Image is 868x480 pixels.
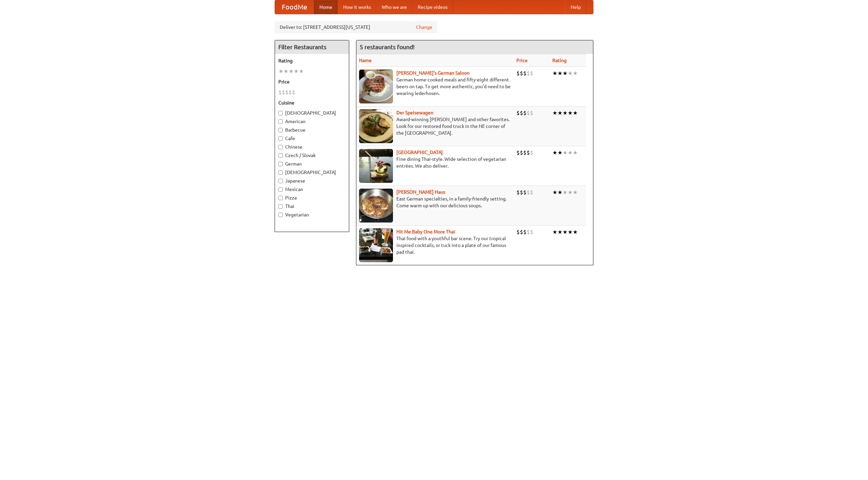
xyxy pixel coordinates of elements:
a: Rating [552,58,567,63]
li: $ [282,89,285,96]
li: ★ [557,228,563,236]
input: Thai [278,204,283,209]
li: $ [292,89,295,96]
input: Japanese [278,179,283,183]
li: $ [530,189,533,196]
label: Barbecue [278,127,346,133]
label: Chinese [278,143,346,150]
li: ★ [568,109,573,117]
li: $ [523,228,527,236]
h5: Rating [278,57,346,64]
li: ★ [568,189,573,196]
a: [PERSON_NAME] Haus [396,189,445,195]
a: Help [565,0,586,14]
li: $ [527,189,530,196]
li: $ [520,149,523,156]
li: ★ [563,189,568,196]
li: $ [527,70,530,77]
a: Recipe videos [412,0,453,14]
li: $ [516,70,520,77]
li: ★ [278,68,283,75]
input: Mexican [278,187,283,192]
li: $ [516,149,520,156]
a: How it works [338,0,376,14]
h5: Cuisine [278,99,346,106]
li: ★ [552,70,557,77]
label: Mexican [278,186,346,193]
li: ★ [557,189,563,196]
input: [DEMOGRAPHIC_DATA] [278,111,283,115]
li: $ [523,189,527,196]
li: ★ [552,189,557,196]
label: Cafe [278,135,346,142]
li: $ [520,109,523,117]
li: ★ [289,68,294,75]
li: $ [520,70,523,77]
li: $ [285,89,289,96]
label: Czech / Slovak [278,152,346,159]
ng-pluralize: 5 restaurants found! [360,44,415,50]
b: Hit Me Baby One More Thai [396,229,455,234]
li: $ [516,228,520,236]
a: [PERSON_NAME]'s German Saloon [396,70,470,76]
li: $ [516,189,520,196]
label: Vegetarian [278,211,346,218]
li: $ [530,109,533,117]
input: Czech / Slovak [278,153,283,158]
li: ★ [557,109,563,117]
li: ★ [299,68,304,75]
li: ★ [552,149,557,156]
input: Chinese [278,145,283,149]
p: Fine dining Thai-style. Wide selection of vegetarian entrées. We also deliver. [359,156,511,169]
li: $ [520,189,523,196]
input: Cafe [278,136,283,141]
a: Home [314,0,338,14]
label: Japanese [278,177,346,184]
li: ★ [563,149,568,156]
input: American [278,119,283,124]
li: $ [516,109,520,117]
label: [DEMOGRAPHIC_DATA] [278,169,346,176]
li: ★ [557,149,563,156]
label: American [278,118,346,125]
a: FoodMe [275,0,314,14]
img: speisewagen.jpg [359,109,393,143]
li: ★ [573,109,578,117]
h5: Price [278,78,346,85]
li: $ [523,109,527,117]
li: ★ [563,228,568,236]
img: satay.jpg [359,149,393,183]
li: ★ [573,228,578,236]
li: $ [527,149,530,156]
img: esthers.jpg [359,70,393,103]
input: German [278,162,283,166]
a: Der Speisewagen [396,110,433,115]
input: Barbecue [278,128,283,132]
a: Name [359,58,372,63]
li: ★ [573,189,578,196]
li: ★ [568,70,573,77]
li: $ [530,70,533,77]
p: German home-cooked meals and fifty-eight different beers on tap. To get more authentic, you'd nee... [359,76,511,97]
input: [DEMOGRAPHIC_DATA] [278,170,283,175]
li: ★ [573,149,578,156]
li: ★ [563,109,568,117]
li: $ [523,149,527,156]
li: $ [527,228,530,236]
a: [GEOGRAPHIC_DATA] [396,150,443,155]
li: ★ [552,228,557,236]
label: German [278,160,346,167]
li: $ [527,109,530,117]
li: $ [530,228,533,236]
a: Change [416,24,432,31]
p: Thai food with a youthful bar scene. Try our tropical inspired cocktails, or tuck into a plate of... [359,235,511,255]
li: ★ [283,68,289,75]
img: kohlhaus.jpg [359,189,393,223]
li: $ [523,70,527,77]
li: $ [289,89,292,96]
li: ★ [568,149,573,156]
img: babythai.jpg [359,228,393,262]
